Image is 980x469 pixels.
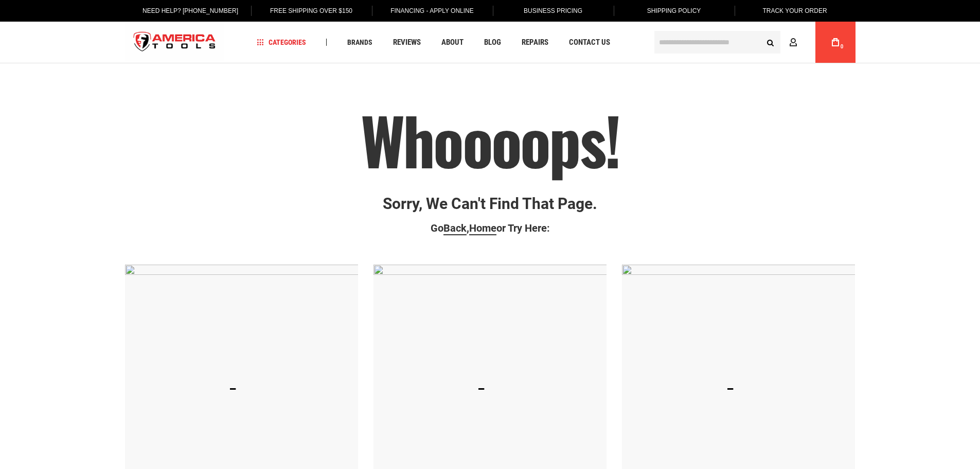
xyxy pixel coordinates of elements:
[125,222,856,234] p: Go , or Try Here:
[347,39,372,46] span: Brands
[437,36,468,49] a: About
[826,22,845,63] a: 0
[252,36,311,49] a: Categories
[443,222,467,234] span: Back
[257,39,306,46] span: Categories
[469,222,496,234] span: Home
[564,36,615,49] a: Contact Us
[841,44,844,49] span: 0
[522,39,548,46] span: Repairs
[443,222,467,235] a: Back
[569,39,610,46] span: Contact Us
[647,7,701,14] span: Shipping Policy
[125,195,856,212] p: Sorry, we can't find that page.
[125,23,225,62] img: America Tools
[479,36,506,49] a: Blog
[517,36,553,49] a: Repairs
[441,39,464,46] span: About
[388,36,425,49] a: Reviews
[393,39,421,46] span: Reviews
[343,36,377,49] a: Brands
[484,39,501,46] span: Blog
[761,32,780,52] button: Search
[125,105,856,175] h1: Whoooops!
[125,23,225,62] a: store logo
[469,222,496,235] a: Home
